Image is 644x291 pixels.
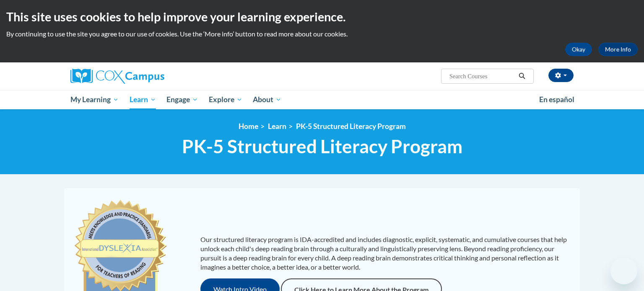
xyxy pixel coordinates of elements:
[70,95,119,105] span: My Learning
[516,71,528,81] button: Search
[65,90,124,109] a: My Learning
[209,95,242,105] span: Explore
[6,29,638,39] p: By continuing to use the site you agree to our use of cookies. Use the ‘More info’ button to read...
[598,43,638,56] a: More Info
[58,90,586,109] div: Main menu
[449,71,516,81] input: Search Courses
[565,43,592,56] button: Okay
[124,90,161,109] a: Learn
[200,235,571,272] p: Our structured literacy program is IDA-accredited and includes diagnostic, explicit, systematic, ...
[248,90,287,109] a: About
[268,122,286,131] a: Learn
[534,91,580,108] a: En español
[6,8,638,25] h2: This site uses cookies to help improve your learning experience.
[182,135,462,157] span: PK-5 Structured Literacy Program
[161,90,203,109] a: Engage
[253,95,281,105] span: About
[239,122,258,131] a: Home
[548,69,574,82] button: Account Settings
[130,95,156,105] span: Learn
[610,258,637,284] iframe: Button to launch messaging window
[296,122,406,131] a: PK-5 Structured Literacy Program
[203,90,248,109] a: Explore
[70,69,230,84] a: Cox Campus
[539,95,574,104] span: En español
[166,95,198,105] span: Engage
[70,69,164,84] img: Cox Campus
